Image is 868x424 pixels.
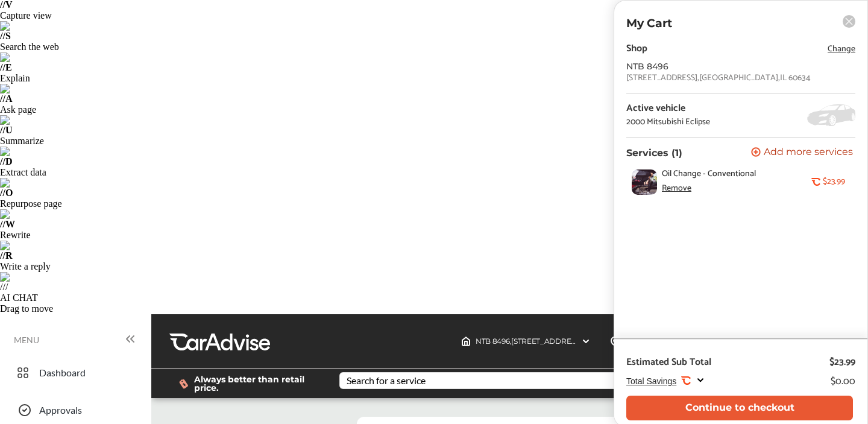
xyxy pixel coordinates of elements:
img: dollor_label_vector.a70140d1.svg [179,379,188,389]
span: MENU [14,335,39,345]
div: Search for a service [347,376,426,385]
div: Estimated Sub Total [626,356,711,369]
img: header-down-arrow.9dd2ce7d.svg [581,337,591,346]
span: NTB 8496 , [STREET_ADDRESS] [GEOGRAPHIC_DATA] , IL 60634 [476,337,692,346]
span: Always better than retail price. [194,375,320,392]
span: Total Savings [626,376,676,386]
img: location_vector.a44bc228.svg [610,337,620,346]
div: $0.00 [831,373,855,390]
span: Approvals [39,404,82,420]
button: Continue to checkout [626,396,853,420]
div: $23.99 [829,356,855,369]
a: Dashboard [11,357,139,388]
img: header-home-logo.8d720a4f.svg [461,337,471,346]
span: Dashboard [39,367,86,382]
